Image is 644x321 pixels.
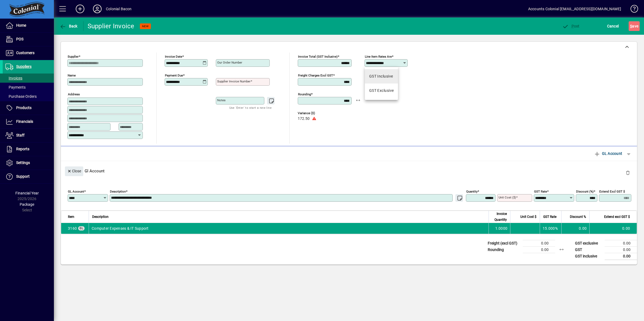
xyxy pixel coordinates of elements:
span: Products [16,106,32,110]
td: GST inclusive [572,253,605,260]
td: 0.00 [605,240,637,246]
a: Support [3,170,54,183]
a: POS [3,33,54,46]
a: Payments [3,83,54,92]
span: P [572,24,574,28]
div: GST Exclusive [369,88,394,93]
span: Financials [16,119,33,124]
td: Computer Expenses & IT Support [89,223,489,234]
span: S [630,24,632,28]
span: Staff [16,133,25,137]
span: NEW [142,25,149,28]
app-page-header-button: Back [54,21,84,31]
span: Back [60,24,78,28]
mat-label: Supplier invoice number [217,79,251,83]
mat-label: Quantity [466,189,477,193]
span: Invoice Quantity [492,211,507,223]
mat-label: Unit Cost ($) [498,196,516,199]
span: Unit Cost $ [520,214,536,220]
mat-label: Invoice date [165,55,182,58]
button: Close [65,166,83,176]
td: 0.00 [523,246,555,253]
td: 0.00 [605,246,637,253]
td: Freight (excl GST) [485,240,523,246]
span: POS [16,37,23,41]
mat-label: Our order number [217,61,242,64]
span: Customers [16,51,34,55]
mat-label: GL Account [68,189,84,193]
mat-label: GST rate [534,189,547,193]
mat-hint: Use 'Enter' to start a new line [229,104,272,111]
td: GST [572,246,605,253]
div: Supplier Invoice [88,22,134,30]
div: Gl Account [61,161,637,181]
span: Variance ($) [298,111,330,115]
span: GL [79,227,83,230]
span: Financial Year [15,191,39,195]
mat-label: Payment due [165,74,183,77]
span: Close [67,167,81,176]
span: GST Rate [543,214,556,220]
mat-label: Supplier [68,55,79,58]
div: GST Inclusive [369,74,393,79]
span: Cancel [607,22,619,30]
mat-label: Description [110,189,126,193]
span: Invoices [5,76,22,80]
mat-label: Extend excl GST $ [599,189,625,193]
a: Customers [3,46,54,60]
td: Rounding [485,246,523,253]
a: Purchase Orders [3,92,54,101]
span: Purchase Orders [5,94,37,99]
mat-option: GST Inclusive [365,69,398,83]
div: Accounts Colonial [EMAIL_ADDRESS][DOMAIN_NAME] [528,5,621,13]
span: ave [630,22,638,30]
span: Payments [5,85,26,89]
button: Save [629,21,640,31]
a: Staff [3,129,54,142]
app-page-header-button: Delete [621,170,634,175]
a: Invoices [3,74,54,83]
span: Package [20,202,34,207]
button: Add [71,4,89,14]
span: Suppliers [16,64,32,69]
mat-label: Name [68,74,76,77]
span: 172.50 [298,117,310,121]
span: Extend excl GST $ [604,214,630,220]
span: Support [16,174,30,179]
mat-label: Line item rates are [365,55,392,58]
td: 0.00 [523,240,555,246]
td: 0.00 [605,253,637,260]
button: Back [58,21,79,31]
td: GST exclusive [572,240,605,246]
button: Delete [621,166,634,179]
span: Settings [16,160,30,165]
span: Computer Expenses & IT Support [68,226,77,231]
a: Financials [3,115,54,128]
td: 0.00 [561,223,589,234]
span: ost [562,24,580,28]
a: Knowledge Base [626,1,637,19]
mat-label: Notes [217,98,226,102]
span: Description [92,214,109,220]
button: Profile [89,4,106,14]
mat-label: Discount (%) [576,189,594,193]
a: Settings [3,156,54,170]
td: 0.00 [589,223,637,234]
span: Reports [16,147,29,151]
span: Discount % [570,214,586,220]
td: 15.000% [540,223,561,234]
mat-label: Rounding [298,92,311,96]
mat-option: GST Exclusive [365,83,398,98]
a: Products [3,101,54,115]
mat-label: Invoice Total (GST inclusive) [298,55,338,58]
a: Reports [3,142,54,156]
span: Item [68,214,74,220]
td: 1.0000 [489,223,510,234]
mat-label: Freight charges excl GST [298,74,333,77]
button: Cancel [606,21,620,31]
a: Home [3,19,54,32]
app-page-header-button: Close [64,168,85,173]
span: Home [16,23,26,27]
div: Colonial Bacon [106,5,131,13]
button: Post [561,21,581,31]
